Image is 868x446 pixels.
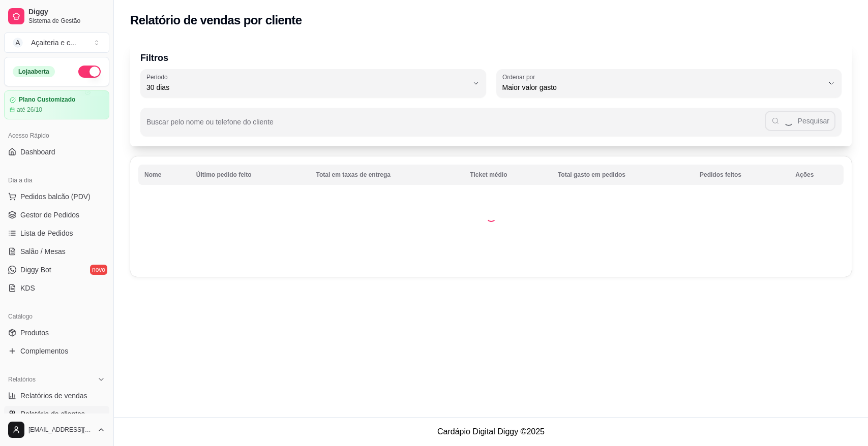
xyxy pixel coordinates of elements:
[20,192,91,202] span: Pedidos balcão (PDV)
[4,90,109,119] a: Plano Customizadoaté 26/10
[130,12,302,28] h2: Relatório de vendas por cliente
[4,225,109,241] a: Lista de Pedidos
[4,33,109,53] button: Select a team
[4,280,109,296] a: KDS
[4,4,109,28] a: DiggySistema de Gestão
[140,69,486,98] button: Período30 dias
[4,128,109,144] div: Acesso Rápido
[31,38,76,48] div: Açaiteria e c ...
[4,343,109,359] a: Complementos
[4,207,109,223] a: Gestor de Pedidos
[20,228,73,238] span: Lista de Pedidos
[486,212,496,222] div: Loading
[20,391,87,401] span: Relatórios de vendas
[4,188,109,205] button: Pedidos balcão (PDV)
[4,418,109,442] button: [EMAIL_ADDRESS][DOMAIN_NAME]
[17,106,42,114] article: até 26/10
[20,265,51,275] span: Diggy Bot
[20,246,66,257] span: Salão / Mesas
[146,73,171,81] label: Período
[19,96,75,104] article: Plano Customizado
[20,409,85,419] span: Relatório de clientes
[28,17,105,25] span: Sistema de Gestão
[114,417,868,446] footer: Cardápio Digital Diggy © 2025
[13,66,55,77] div: Loja aberta
[4,243,109,260] a: Salão / Mesas
[20,328,49,338] span: Produtos
[502,82,824,92] span: Maior valor gasto
[4,406,109,422] a: Relatório de clientes
[28,8,105,17] span: Diggy
[78,66,101,78] button: Alterar Status
[4,144,109,160] a: Dashboard
[496,69,842,98] button: Ordenar porMaior valor gasto
[8,375,36,384] span: Relatórios
[20,283,35,293] span: KDS
[20,346,68,356] span: Complementos
[28,426,93,434] span: [EMAIL_ADDRESS][DOMAIN_NAME]
[20,210,79,220] span: Gestor de Pedidos
[502,73,538,81] label: Ordenar por
[4,325,109,341] a: Produtos
[146,82,468,92] span: 30 dias
[4,172,109,188] div: Dia a dia
[4,388,109,404] a: Relatórios de vendas
[13,38,23,48] span: A
[140,51,842,65] p: Filtros
[4,308,109,325] div: Catálogo
[4,262,109,278] a: Diggy Botnovo
[146,121,765,131] input: Buscar pelo nome ou telefone do cliente
[20,147,55,157] span: Dashboard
